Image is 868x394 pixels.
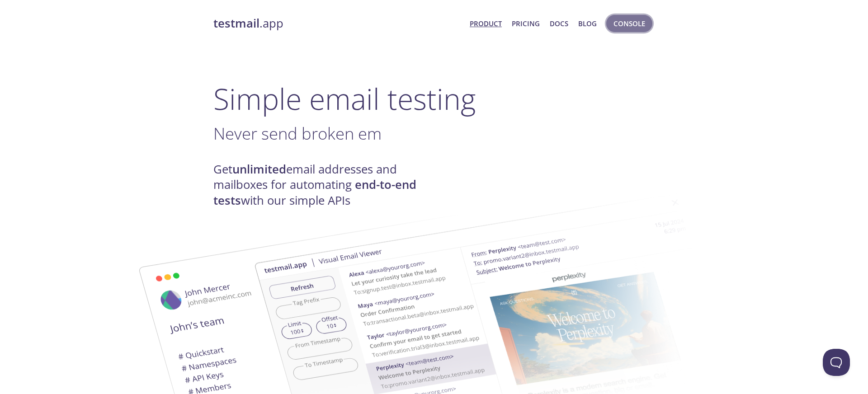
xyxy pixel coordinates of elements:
[213,16,462,31] a: testmail.app
[606,15,652,32] button: Console
[213,177,416,208] strong: end-to-end tests
[613,18,645,29] span: Console
[213,15,259,31] strong: testmail
[823,349,850,376] iframe: Help Scout Beacon - Open
[512,18,540,29] a: Pricing
[213,162,434,208] h4: Get email addresses and mailboxes for automating with our simple APIs
[578,18,597,29] a: Blog
[550,18,568,29] a: Docs
[232,161,286,177] strong: unlimited
[470,18,502,29] a: Product
[213,122,382,145] span: Never send broken em
[213,81,655,116] h1: Simple email testing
